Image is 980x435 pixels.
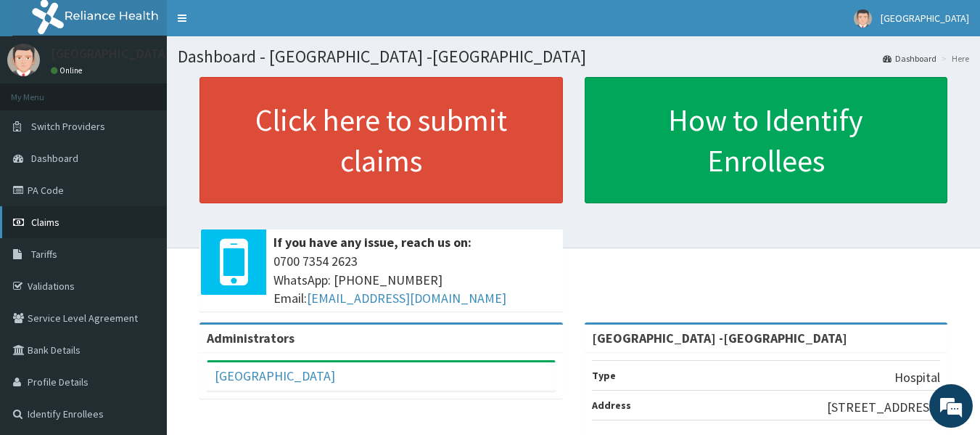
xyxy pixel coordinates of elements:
span: Tariffs [31,248,57,261]
strong: [GEOGRAPHIC_DATA] -[GEOGRAPHIC_DATA] [592,330,847,346]
img: User Image [7,44,40,76]
b: Address [592,399,631,412]
div: Minimize live chat window [238,7,273,42]
b: Type [592,369,616,382]
a: Online [51,65,86,76]
img: User Image [854,9,872,28]
img: d_794563401_company_1708531726252_794563401 [27,73,59,109]
p: [STREET_ADDRESS] [827,398,940,417]
span: 0700 7354 2623 WhatsApp: [PHONE_NUMBER] Email: [273,252,556,308]
b: Administrators [207,330,295,346]
span: We're online! [84,127,200,274]
a: [GEOGRAPHIC_DATA] [215,367,335,384]
li: Here [938,52,969,65]
span: Dashboard [31,152,78,165]
textarea: Type your message and hit 'Enter' [7,285,276,336]
p: Hospital [894,368,940,387]
div: Chat with us now [75,81,244,100]
a: How to Identify Enrollees [585,77,948,203]
a: Click here to submit claims [199,77,563,203]
h1: Dashboard - [GEOGRAPHIC_DATA] -[GEOGRAPHIC_DATA] [178,47,969,66]
span: Switch Providers [31,120,105,133]
a: Dashboard [883,52,936,65]
a: [EMAIL_ADDRESS][DOMAIN_NAME] [307,290,506,306]
p: [GEOGRAPHIC_DATA] [51,47,170,60]
b: If you have any issue, reach us on: [273,234,472,251]
span: Claims [31,216,59,229]
span: [GEOGRAPHIC_DATA] [881,12,969,25]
